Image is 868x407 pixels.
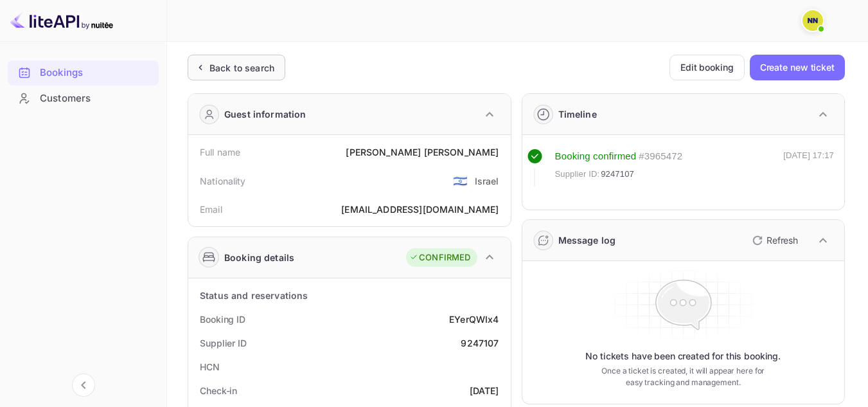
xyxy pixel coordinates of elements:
[224,107,306,121] div: Guest information
[558,233,616,247] div: Message log
[449,312,499,326] div: EYerQWIx4
[598,365,769,388] p: Once a ticket is created, it will appear here for easy tracking and management.
[555,168,600,181] span: Supplier ID:
[8,60,159,84] a: Bookings
[200,312,245,326] div: Booking ID
[601,168,634,181] span: 9247107
[10,10,113,31] img: LiteAPI logo
[72,374,95,397] button: Collapse navigation
[783,149,834,186] div: [DATE] 17:17
[766,233,798,247] p: Refresh
[409,251,470,264] div: CONFIRMED
[8,86,159,111] div: Customers
[200,145,240,159] div: Full name
[200,174,246,188] div: Nationality
[200,360,220,374] div: HCN
[555,149,637,164] div: Booking confirmed
[639,149,682,164] div: # 3965472
[200,289,308,302] div: Status and reservations
[461,336,499,350] div: 9247107
[346,145,499,159] div: [PERSON_NAME] [PERSON_NAME]
[750,55,845,80] button: Create new ticket
[40,66,152,80] div: Bookings
[224,251,294,264] div: Booking details
[585,350,781,363] p: No tickets have been created for this booking.
[475,174,499,188] div: Israel
[470,384,499,397] div: [DATE]
[200,203,222,216] div: Email
[745,230,803,251] button: Refresh
[8,60,159,86] div: Bookings
[8,86,159,110] a: Customers
[341,203,499,216] div: [EMAIL_ADDRESS][DOMAIN_NAME]
[453,169,468,192] span: United States
[200,384,237,397] div: Check-in
[209,61,274,75] div: Back to search
[40,91,152,106] div: Customers
[200,336,247,350] div: Supplier ID
[802,10,823,31] img: N/A N/A
[558,107,597,121] div: Timeline
[669,55,745,80] button: Edit booking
